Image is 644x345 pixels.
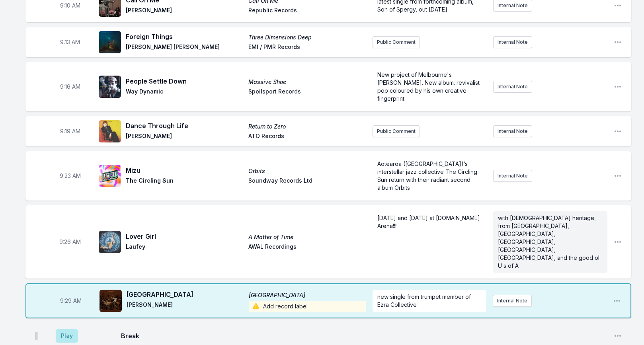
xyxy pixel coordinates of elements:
span: ATO Records [248,132,366,142]
span: [DATE] and [DATE] at [DOMAIN_NAME] Arena!!!! [377,214,482,229]
span: EMI / PMR Records [248,43,366,53]
span: Timestamp [59,238,81,246]
span: [PERSON_NAME] [PERSON_NAME] [126,43,244,53]
img: Zimbabwe [100,290,122,312]
span: Orbits [248,167,366,175]
span: New project of Melbourne's [PERSON_NAME]. New album. revivalist pop coloured by his own creative ... [377,71,481,102]
img: Three Dimensions Deep [99,31,121,53]
span: Massive Shoe [248,78,366,86]
span: [GEOGRAPHIC_DATA] [249,291,366,299]
span: [GEOGRAPHIC_DATA] [127,290,244,299]
button: Public Comment [373,36,420,48]
span: Return to Zero [248,123,366,131]
span: Timestamp [60,38,80,46]
button: Open playlist item options [614,2,622,10]
span: Timestamp [60,83,80,91]
button: Internal Note [493,295,532,307]
span: Break [121,331,607,341]
button: Internal Note [493,125,532,137]
span: Timestamp [60,127,80,135]
span: Way Dynamic [126,88,244,97]
span: [PERSON_NAME] [126,6,244,16]
span: Foreign Things [126,32,244,41]
img: A Matter of Time [99,231,121,253]
button: Open playlist item options [614,38,622,46]
span: Dance Through Life [126,121,244,131]
span: new single from trumpet member of Ezra Collective [377,293,472,308]
span: Republic Records [248,6,366,16]
span: [PERSON_NAME] [127,301,244,312]
button: Open playlist item options [614,172,622,180]
span: Lover Girl [126,232,244,241]
span: AWAL Recordings [248,243,366,252]
span: Timestamp [60,297,82,305]
span: [PERSON_NAME] [126,132,244,142]
button: Internal Note [493,170,532,182]
span: with [DEMOGRAPHIC_DATA] heritage, from [GEOGRAPHIC_DATA], [GEOGRAPHIC_DATA], [GEOGRAPHIC_DATA], [... [498,214,601,269]
img: Drag Handle [35,332,38,340]
img: Massive Shoe [99,76,121,98]
span: Laufey [126,243,244,252]
button: Internal Note [493,36,532,48]
button: Public Comment [373,125,420,137]
span: Mizu [126,166,244,175]
button: Open playlist item options [613,297,621,305]
button: Open playlist item options [614,238,622,246]
span: Timestamp [60,2,80,10]
button: Open playlist item options [614,127,622,135]
button: Play [56,329,78,343]
span: Three Dimensions Deep [248,33,366,41]
span: A Matter of Time [248,233,366,241]
span: Aotearoa ([GEOGRAPHIC_DATA])’s interstellar jazz collective The Circling Sun return with their ra... [377,160,479,191]
span: Add record label [249,301,366,312]
span: Timestamp [60,172,81,180]
span: The Circling Sun [126,177,244,186]
span: Spoilsport Records [248,88,366,97]
img: Orbits [99,165,121,187]
img: Return to Zero [99,120,121,142]
button: Internal Note [493,81,532,93]
span: Soundway Records Ltd [248,177,366,186]
span: People Settle Down [126,76,244,86]
button: Open playlist item options [614,83,622,91]
button: Open playlist item options [614,332,622,340]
